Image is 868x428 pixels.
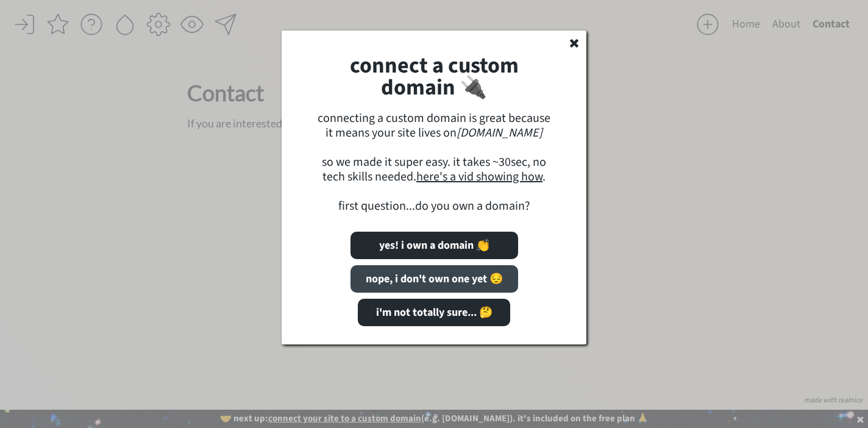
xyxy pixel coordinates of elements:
[350,265,518,293] button: nope, i don't own one yet 😔
[358,299,510,326] button: i'm not totally sure... 🤔
[317,55,551,99] h1: connect a custom domain 🔌
[317,111,551,213] div: connecting a custom domain is great because it means your site lives on so we made it super easy....
[416,168,542,185] a: here's a vid showing how
[350,232,518,259] button: yes! i own a domain 👏
[457,124,542,141] em: [DOMAIN_NAME]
